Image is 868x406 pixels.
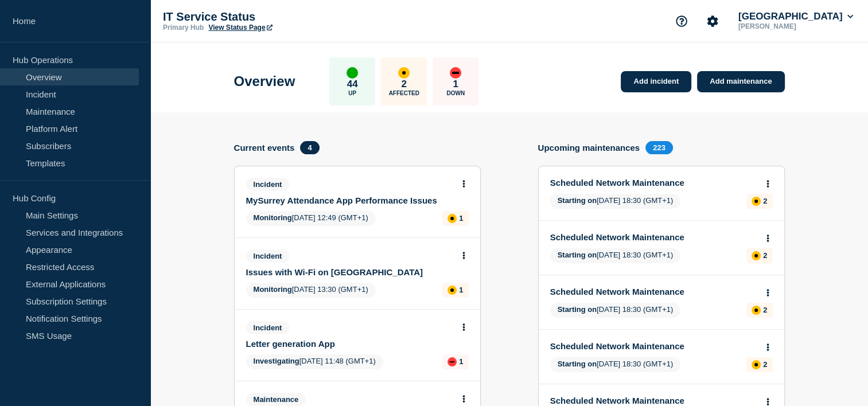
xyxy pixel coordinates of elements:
a: Scheduled Network Maintenance [550,396,757,405]
p: 2 [763,360,767,369]
p: 1 [459,286,463,294]
p: Primary Hub [163,24,204,32]
div: down [450,67,461,79]
div: up [347,67,358,79]
div: affected [398,67,410,79]
div: affected [752,251,761,260]
p: Up [348,90,356,96]
a: View Status Page [208,24,272,32]
a: Scheduled Network Maintenance [550,341,757,351]
p: 1 [453,79,458,90]
span: Monitoring [254,285,292,294]
p: 1 [459,357,463,366]
p: 2 [402,79,407,90]
p: 2 [763,251,767,260]
div: affected [447,214,457,223]
div: down [447,357,457,366]
span: [DATE] 12:49 (GMT+1) [246,211,376,226]
span: Investigating [254,357,299,365]
p: 2 [763,197,767,205]
p: Affected [389,90,419,96]
span: [DATE] 18:30 (GMT+1) [550,194,681,209]
span: Maintenance [246,393,306,406]
p: 44 [347,79,358,90]
p: IT Service Status [163,10,392,24]
span: [DATE] 18:30 (GMT+1) [550,303,681,318]
span: Incident [246,178,290,191]
h1: Overview [234,73,295,89]
a: Add maintenance [697,71,784,92]
a: Scheduled Network Maintenance [550,287,757,296]
a: MySurrey Attendance App Performance Issues [246,196,453,205]
span: Starting on [558,360,597,368]
h4: Current events [234,143,295,153]
span: [DATE] 11:48 (GMT+1) [246,354,383,369]
span: 4 [300,141,319,154]
button: Support [670,9,694,33]
span: [DATE] 13:30 (GMT+1) [246,283,376,298]
div: affected [752,306,761,315]
span: Incident [246,321,290,334]
span: [DATE] 18:30 (GMT+1) [550,248,681,263]
a: Scheduled Network Maintenance [550,232,757,242]
span: Starting on [558,196,597,205]
h4: Upcoming maintenances [538,143,640,153]
p: 2 [763,306,767,314]
button: Account settings [700,9,725,33]
div: affected [752,360,761,369]
a: Add incident [621,71,691,92]
p: [PERSON_NAME] [736,22,855,30]
span: Starting on [558,251,597,259]
button: [GEOGRAPHIC_DATA] [736,11,855,22]
div: affected [447,286,457,295]
span: [DATE] 18:30 (GMT+1) [550,357,681,372]
a: Letter generation App [246,339,453,349]
span: 223 [645,141,673,154]
p: Down [446,90,465,96]
span: Starting on [558,305,597,314]
p: 1 [459,214,463,222]
a: Issues with Wi-Fi on [GEOGRAPHIC_DATA] [246,267,453,277]
a: Scheduled Network Maintenance [550,178,757,188]
span: Monitoring [254,213,292,222]
div: affected [752,197,761,206]
span: Incident [246,249,290,263]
